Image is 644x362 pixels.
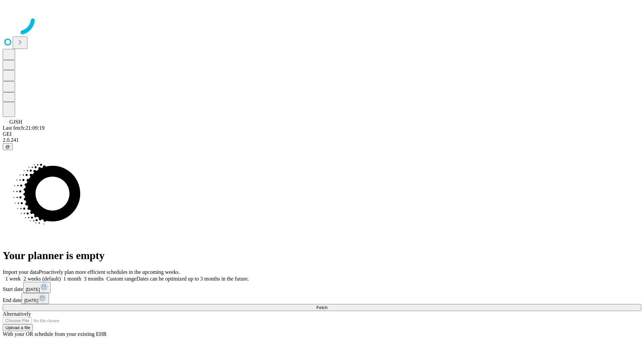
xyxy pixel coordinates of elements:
[3,282,641,293] div: Start date
[39,269,180,275] span: Proactively plan more efficient schedules in the upcoming weeks.
[3,249,641,262] h1: Your planner is empty
[106,276,136,282] span: Custom range
[3,131,641,137] div: GEI
[3,137,641,143] div: 2.0.241
[3,125,45,131] span: Last fetch: 21:09:19
[3,293,641,304] div: End date
[26,287,40,292] span: [DATE]
[316,305,327,310] span: Fetch
[23,282,51,293] button: [DATE]
[63,276,81,282] span: 1 month
[3,331,107,337] span: With your OR schedule from your existing EHR
[9,119,22,125] span: GJSH
[23,276,61,282] span: 2 weeks (default)
[24,298,38,303] span: [DATE]
[84,276,104,282] span: 3 months
[3,143,13,150] button: @
[5,144,10,149] span: @
[3,304,641,311] button: Fetch
[5,276,21,282] span: 1 week
[3,311,31,317] span: Alternatively
[21,293,49,304] button: [DATE]
[3,269,39,275] span: Import your data
[3,324,33,331] button: Upload a file
[137,276,249,282] span: Dates can be optimized up to 3 months in the future.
